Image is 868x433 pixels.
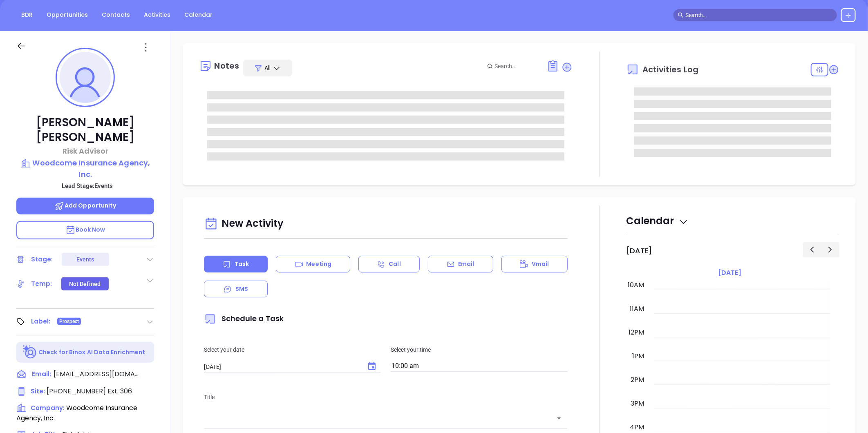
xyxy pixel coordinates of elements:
span: Company: [31,404,65,412]
span: Calendar [626,214,689,228]
div: Not Defined [69,277,101,290]
p: Select your time [391,345,568,354]
span: Add Opportunity [54,201,116,210]
a: [DATE] [716,267,743,279]
span: All [264,64,271,72]
div: New Activity [204,214,568,234]
div: 11am [628,304,646,314]
span: search [678,12,684,18]
p: Meeting [306,260,331,268]
span: Prospect [59,317,79,326]
button: Next day [821,242,839,257]
span: Site : [31,387,45,395]
span: [PHONE_NUMBER] [47,386,106,396]
div: Notes [214,62,239,70]
span: [EMAIL_ADDRESS][DOMAIN_NAME] [54,369,139,379]
button: Open [553,413,565,424]
p: Email [458,260,474,268]
span: Email: [32,369,51,380]
p: Check for Binox AI Data Enrichment [38,348,145,357]
button: Previous day [803,242,821,257]
div: 1pm [631,351,646,361]
span: Woodcome Insurance Agency, Inc. [16,403,137,423]
span: Schedule a Task [204,313,284,324]
p: Select your date [204,345,381,354]
div: Stage: [31,253,53,266]
img: Ai-Enrich-DaqCidB-.svg [23,345,37,359]
button: Choose date, selected date is Oct 2, 2025 [364,358,380,375]
div: Label: [31,315,51,328]
div: Temp: [31,278,52,290]
input: MM/DD/YYYY [204,363,360,371]
div: 4pm [628,422,646,432]
a: Calendar [179,8,217,22]
a: BDR [16,8,38,22]
a: Woodcome Insurance Agency, Inc. [16,157,154,180]
a: Contacts [97,8,135,22]
div: 3pm [629,399,646,408]
h2: [DATE] [626,246,652,255]
div: 12pm [627,328,646,337]
div: 2pm [629,375,646,385]
p: SMS [235,285,248,293]
p: Vmail [532,260,549,268]
p: Title [204,393,568,402]
span: Book Now [65,225,105,234]
p: Lead Stage: Events [20,181,154,191]
img: profile-user [60,52,111,103]
p: [PERSON_NAME] [PERSON_NAME] [16,115,154,145]
p: Call [389,260,400,268]
div: Events [76,253,94,266]
a: Opportunities [42,8,93,22]
input: Search… [685,11,832,20]
div: 10am [626,280,646,290]
span: Ext. 306 [106,386,132,396]
p: Task [235,260,249,268]
a: Activities [139,8,175,22]
span: Activities Log [642,65,698,74]
input: Search... [494,62,538,71]
p: Risk Advisor [16,145,154,156]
